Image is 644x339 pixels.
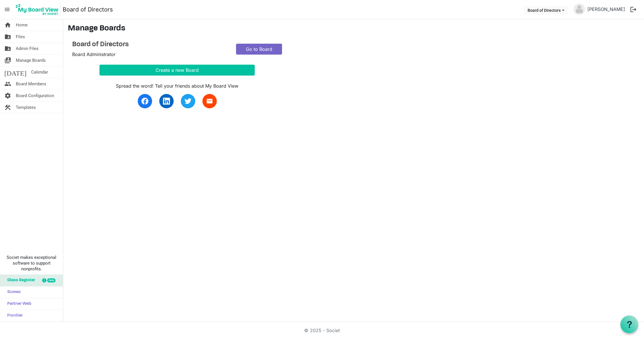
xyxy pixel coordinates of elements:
[627,3,639,16] button: logout
[99,65,255,76] button: Create a new Board
[202,94,217,108] a: email
[16,55,46,66] span: Manage Boards
[16,19,28,31] span: Home
[4,298,31,310] span: Partner Web
[4,19,11,31] span: home
[72,51,116,57] span: Board Administrator
[16,31,25,43] span: Files
[4,275,35,286] span: Glass Register
[72,41,227,49] a: Board of Directors
[16,90,54,101] span: Board Configuration
[4,66,26,78] span: [DATE]
[14,2,63,17] a: My Board View Logo
[99,82,255,89] div: Spread the word! Tell your friends about My Board View
[63,4,113,15] a: Board of Directors
[4,55,11,66] span: switch_account
[68,24,639,34] h3: Manage Boards
[16,43,39,54] span: Admin Files
[524,6,568,14] button: Board of Directors dropdownbutton
[4,90,11,101] span: settings
[574,3,585,15] img: no-profile-picture.svg
[141,98,148,105] img: facebook.svg
[304,328,340,333] a: © 2025 - Societ
[16,102,36,113] span: Templates
[236,44,282,55] a: Go to Board
[3,255,60,272] span: Societ makes exceptional software to support nonprofits.
[4,102,11,113] span: construction
[206,98,213,105] span: email
[163,98,170,105] img: linkedin.svg
[31,66,48,78] span: Calendar
[4,78,11,90] span: people
[4,31,11,43] span: folder_shared
[2,4,13,15] span: menu
[4,43,11,54] span: folder_shared
[185,98,191,105] img: twitter.svg
[585,3,627,15] a: [PERSON_NAME]
[4,310,23,321] span: Frontier
[47,278,55,282] div: new
[16,78,46,90] span: Board Members
[4,286,21,298] span: Sumac
[14,2,60,17] img: My Board View Logo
